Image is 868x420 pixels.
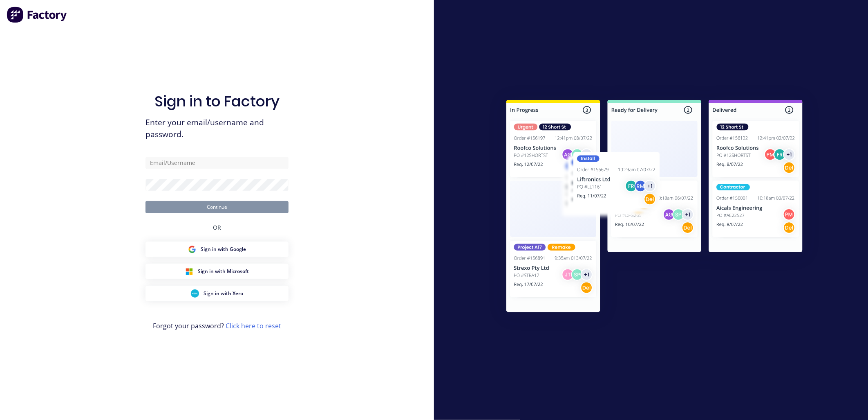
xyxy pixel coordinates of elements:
button: Xero Sign inSign in with Xero [145,286,289,301]
img: Xero Sign in [191,289,199,298]
span: Sign in with Xero [204,290,244,297]
span: Forgot your password? [153,321,281,331]
button: Google Sign inSign in with Google [145,242,289,257]
img: Sign in [488,84,821,332]
input: Email/Username [145,157,289,169]
span: Sign in with Microsoft [198,268,249,275]
div: OR [213,213,221,242]
img: Microsoft Sign in [185,267,193,275]
a: Click here to reset [226,321,281,330]
img: Factory [7,7,68,23]
button: Microsoft Sign inSign in with Microsoft [145,264,289,279]
span: Enter your email/username and password. [145,117,289,140]
span: Sign in with Google [201,246,246,253]
h1: Sign in to Factory [154,93,280,110]
img: Google Sign in [188,245,196,253]
button: Continue [145,201,289,213]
